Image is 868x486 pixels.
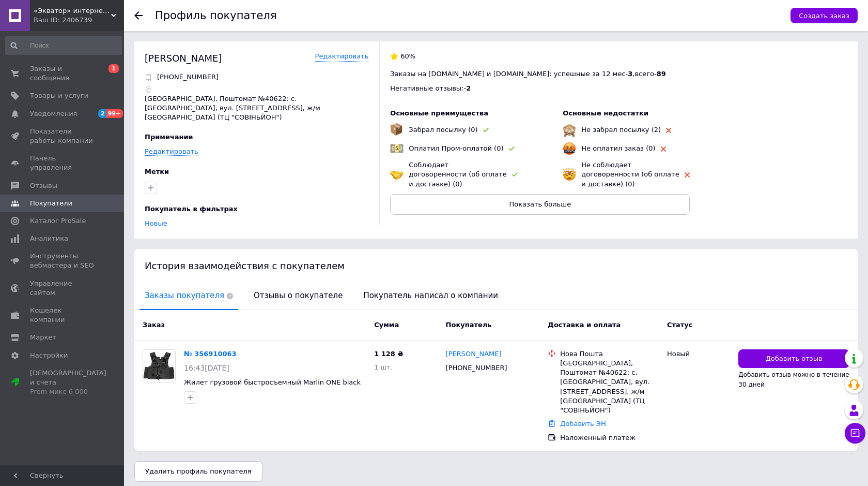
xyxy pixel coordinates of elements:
[145,204,366,214] div: Покупатель в фильтрах
[581,126,661,134] span: Не забрал посылку (2)
[845,423,865,444] button: Чат с покупателем
[661,146,666,152] img: rating-tag-type
[560,359,659,415] div: [GEOGRAPHIC_DATA], Поштомат №40622: с. [GEOGRAPHIC_DATA], вул. [STREET_ADDRESS], ж/м [GEOGRAPHIC_...
[738,349,849,369] button: Добавить отзыв
[30,234,68,243] span: Аналитика
[358,283,503,309] span: Покупатель написал о компании
[628,70,632,78] span: 3
[315,52,369,62] a: Редактировать
[30,333,56,342] span: Маркет
[509,146,515,151] img: rating-tag-type
[548,321,621,329] span: Доставка и оплата
[30,199,72,208] span: Покупатели
[409,144,503,152] span: Оплатил Пром-оплатой (0)
[30,91,88,100] span: Товары и услуги
[184,350,237,358] a: № 356910063
[145,260,345,271] span: История взаимодействия с покупателем
[766,354,823,364] span: Добавить отзыв
[30,306,96,325] span: Кошелек компании
[145,467,252,475] span: Удалить профиль покупателя
[560,420,606,428] a: Добавить ЭН
[98,109,106,118] span: 2
[30,64,96,83] span: Заказы и сообщения
[30,154,96,172] span: Панель управления
[563,168,576,181] img: emoji
[791,8,858,23] button: Создать заказ
[799,12,849,20] span: Создать заказ
[374,350,403,358] span: 1 128 ₴
[30,216,86,226] span: Каталог ProSale
[446,349,502,359] a: [PERSON_NAME]
[143,321,165,329] span: Заказ
[390,70,666,78] span: Заказы на [DOMAIN_NAME] и [DOMAIN_NAME]: успешные за 12 мес - , всего -
[30,351,68,360] span: Настройки
[509,200,571,208] span: Показать больше
[581,161,679,187] span: Не соблюдает договоренности (об оплате и доставке) (0)
[134,11,143,20] div: Вернуться назад
[390,142,404,155] img: emoji
[400,52,415,60] span: 60%
[134,461,262,482] button: Удалить профиль покупателя
[446,321,492,329] span: Покупатель
[30,279,96,298] span: Управление сайтом
[666,128,671,133] img: rating-tag-type
[667,349,730,359] div: Новый
[157,72,219,82] p: [PHONE_NUMBER]
[143,349,176,382] a: Фото товару
[563,142,576,155] img: emoji
[512,172,518,177] img: rating-tag-type
[581,144,655,152] span: Не оплатил заказ (0)
[30,181,57,190] span: Отзывы
[145,94,368,123] p: [GEOGRAPHIC_DATA], Поштомат №40622: с. [GEOGRAPHIC_DATA], вул. [STREET_ADDRESS], ж/м [GEOGRAPHIC_...
[34,16,124,25] div: Ваш ID: 2406739
[145,148,198,156] a: Редактировать
[145,52,222,65] div: [PERSON_NAME]
[145,133,193,141] span: Примечание
[483,128,489,132] img: rating-tag-type
[657,70,666,78] span: 89
[374,321,399,329] span: Сумма
[374,363,393,371] span: 1 шт.
[30,369,106,397] span: [DEMOGRAPHIC_DATA] и счета
[145,219,167,227] a: Новые
[444,361,509,375] div: [PHONE_NUMBER]
[30,109,77,119] span: Уведомления
[667,321,693,329] span: Статус
[145,168,169,175] span: Метки
[390,109,488,117] span: Основные преимущества
[184,378,361,386] a: Жилет грузовой быстросъемный Marlin ONE black
[685,172,690,178] img: rating-tag-type
[409,126,477,134] span: Забрал посылку (0)
[30,252,96,270] span: Инструменты вебмастера и SEO
[249,283,348,309] span: Отзывы о покупателе
[34,6,111,16] span: «Экватор» интернет-магазин
[563,123,576,137] img: emoji
[466,84,471,92] span: 2
[139,283,238,309] span: Заказы покупателя
[390,84,466,92] span: Негативные отзывы: -
[155,9,277,22] h1: Профиль покупателя
[5,36,122,55] input: Поиск
[184,364,229,372] span: 16:43[DATE]
[390,194,690,215] button: Показать больше
[30,387,106,396] div: Prom микс 6 000
[563,109,648,117] span: Основные недостатки
[409,161,506,187] span: Соблюдает договоренности (об оплате и доставке) (0)
[143,350,175,382] img: Фото товару
[390,168,404,181] img: emoji
[560,349,659,359] div: Нова Пошта
[109,64,119,73] span: 1
[30,127,96,145] span: Показатели работы компании
[390,123,402,136] img: emoji
[738,371,849,388] span: Добавить отзыв можно в течение 30 дней
[106,109,123,118] span: 99+
[560,433,659,443] div: Наложенный платеж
